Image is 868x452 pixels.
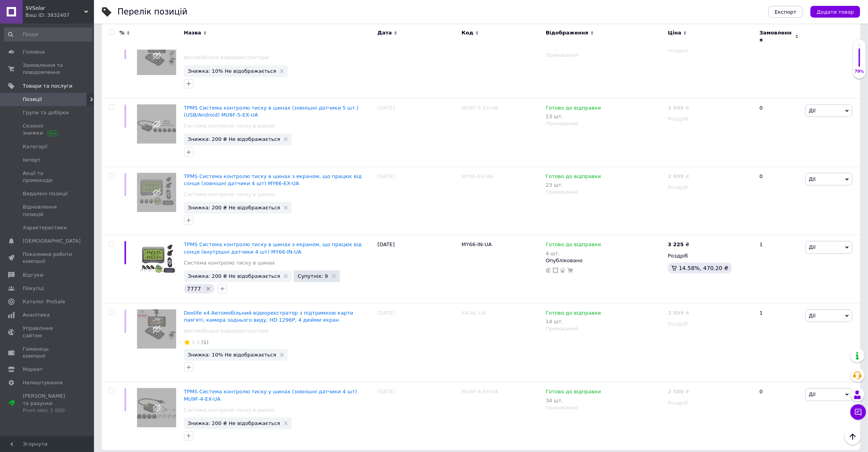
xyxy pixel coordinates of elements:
[809,313,816,319] span: Дії
[205,286,211,292] svg: Видалити мітку
[668,310,689,317] div: ₴
[462,241,492,247] span: MY66-IN-UA
[23,325,72,339] span: Управління сайтом
[853,69,866,74] div: 79%
[23,96,42,103] span: Позиції
[546,250,601,256] div: 4 шт.
[137,173,176,212] img: TPMS Система контроля давления в шинах с экраном работающим от солнца (внешние датчики 4 шт) MY66...
[546,310,601,318] span: Готово до відправки
[4,27,92,41] input: Пошук
[23,49,45,56] span: Головна
[375,382,460,450] div: [DATE]
[755,98,803,167] div: 0
[192,339,200,345] span: 1.0
[755,304,803,382] div: 1
[375,235,460,304] div: [DATE]
[23,238,81,245] span: [DEMOGRAPHIC_DATA]
[546,182,601,188] div: 23 шт.
[546,398,601,403] div: 34 шт.
[546,257,664,264] div: Опубліковано
[668,173,684,179] b: 2 699
[546,120,664,127] div: Прихований
[23,312,50,319] span: Аналітика
[546,189,664,196] div: Прихований
[188,68,276,74] span: Знижка: 10% Не відображається
[298,274,328,279] span: Супутніх: 9
[187,286,201,292] span: 7777
[137,310,176,349] img: Deelife x4 Автомобильный видиорегистратор с поддержкой карты памяти,камера заднего вида,HD 1296P,...
[546,404,664,411] div: Прихований
[546,241,601,250] span: Готово до відправки
[668,400,753,407] div: Роздріб
[137,241,176,280] img: TPMS Система контроля давления в шинах с экраном работающим от солнца (внутренние датчики 4 шт) M...
[23,346,72,360] span: Гаманець компанії
[755,382,803,450] div: 0
[188,137,280,142] span: Знижка: 200 ₴ Не відображається
[809,391,816,397] span: Дії
[188,352,276,357] span: Знижка: 10% Не відображається
[668,389,684,394] b: 2 580
[23,366,43,373] span: Маркет
[462,29,473,36] span: Код
[810,6,860,18] button: Додати товар
[809,244,816,250] span: Дії
[184,241,362,254] span: TPMS Система контролю тиску в шинах з екраном, що працює від сонця (внутрішні датчики 4 шт) MY66-...
[377,29,392,36] span: Дата
[184,328,269,335] a: Автомобільні відеореєстратори
[679,265,729,271] span: 14.58%, 470.20 ₴
[809,108,816,113] span: Дії
[668,29,681,36] span: Ціна
[25,12,94,19] div: Ваш ID: 3832407
[188,421,280,426] span: Знижка: 200 ₴ Не відображається
[184,54,269,61] a: Автомобільні відеореєстратори
[23,379,63,386] span: Налаштування
[188,205,280,210] span: Знижка: 200 ₴ Не відображається
[845,429,861,445] button: Наверх
[184,173,362,186] span: TPMS Система контролю тиску в шинах з екраном, що працює від сонця (зовнішні датчики 4 шт) MY66-E...
[184,29,201,36] span: Назва
[188,274,280,279] span: Знижка: 200 ₴ Не відображається
[23,251,72,265] span: Показники роботи компанії
[546,173,601,182] span: Готово до відправки
[23,203,72,218] span: Відновлення позицій
[755,235,803,304] div: 1
[23,170,72,184] span: Акції та промокоди
[668,105,684,111] b: 3 045
[23,157,41,164] span: Імпорт
[23,272,43,279] span: Відгуки
[817,9,854,15] span: Додати товар
[668,252,753,259] div: Роздріб
[668,310,684,316] b: 2 899
[546,113,601,119] div: 13 шт.
[546,389,601,397] span: Готово до відправки
[668,241,689,248] div: ₴
[755,30,803,99] div: 0
[462,310,486,316] span: X4-HL-UA
[769,6,803,18] button: Експорт
[23,393,72,414] span: [PERSON_NAME] та рахунки
[850,404,866,420] button: Чат з покупцем
[23,143,47,150] span: Категорії
[137,36,176,75] img: Deelife x4 Автомобильный видиорегистратор с картой памяти 32 Гб, камерой заднего вида,HD 1296P,4 ...
[184,122,275,130] a: Система контролю тиску в шинах
[23,407,72,414] div: Prom мікс 1 000
[23,109,69,116] span: Групи та добірки
[375,98,460,167] div: [DATE]
[668,388,689,395] div: ₴
[117,8,188,16] div: Перелік позицій
[755,167,803,235] div: 0
[184,407,275,414] a: Система контролю тиску в шинах
[809,176,816,182] span: Дії
[546,52,664,59] div: Прихований
[375,30,460,99] div: [DATE]
[184,310,354,323] a: Deelife x4 Автомобільний відеореєстратор з підтримкою карти пам'яті, камера заднього виду, HD 129...
[184,105,359,118] a: TPMS Система контролю тиску в шинах (зовнішні датчики 5 шт.) (USB/Android) MU9F-5-EX-UA
[184,389,357,402] a: TPMS Система контролю тиску у шинах (зовнішні датчики 4 шт) MU9F-4-EX-UA
[546,325,664,332] div: Прихований
[668,104,689,112] div: ₴
[23,122,72,137] span: Сезонні знижки
[760,29,793,43] span: Замовлення
[668,321,753,328] div: Роздріб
